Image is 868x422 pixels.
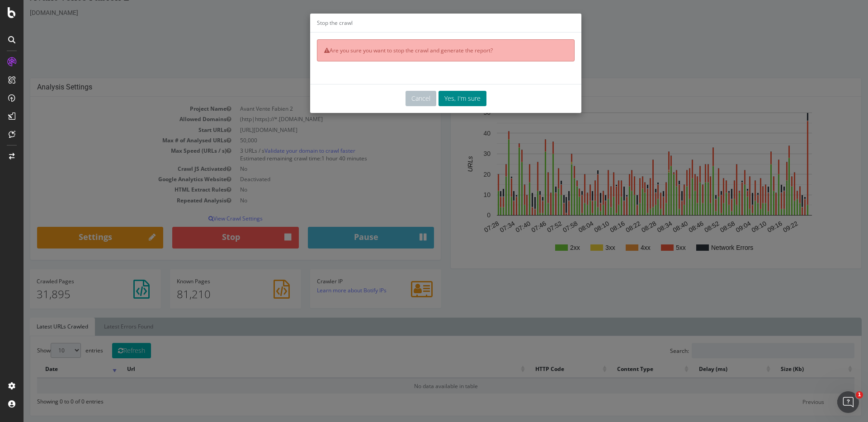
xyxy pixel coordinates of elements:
div: Stop the crawl [287,14,558,33]
span: 1 [856,391,863,399]
iframe: Intercom live chat [837,391,859,413]
button: Cancel [382,91,413,106]
button: Yes, I'm sure [415,91,463,106]
div: Are you sure you want to stop the crawl and generate the report? [293,39,551,61]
